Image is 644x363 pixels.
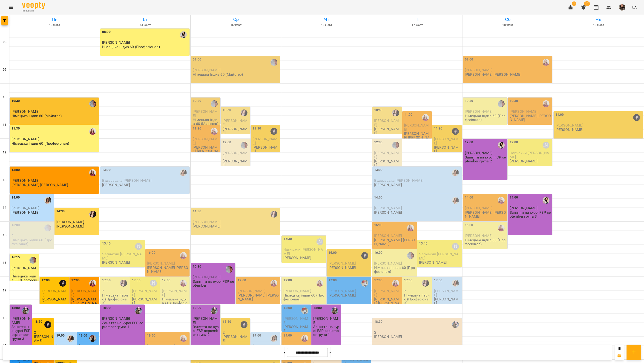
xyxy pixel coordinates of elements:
[452,321,459,328] img: Голуб Наталія Олександрівна
[223,151,247,159] span: [PERSON_NAME]
[253,333,261,338] label: 19:00
[498,197,505,204] img: Мокієвець Альона Вікторівна
[180,252,187,259] div: Мокієвець Альона Вікторівна
[374,289,399,297] span: [PERSON_NAME]
[102,305,111,311] label: 18:00
[191,16,280,23] h6: Ср
[633,114,640,121] div: Луцюк Александра Андріївна
[101,23,190,27] h6: 14 жовт
[419,241,428,246] label: 15:45
[498,100,505,107] img: Гута Оксана Анатоліївна
[223,159,249,167] p: [PERSON_NAME]
[374,266,416,274] p: Німецька індив 60 (Професіонал)
[238,278,246,283] label: 17:00
[193,224,221,228] p: [PERSON_NAME]
[193,145,219,157] p: [PERSON_NAME] [PERSON_NAME]
[120,280,127,287] div: Дубович Ярослава Вікторівна
[89,280,96,287] img: Мокієвець Альона Вікторівна
[407,225,414,231] img: Мокієвець Альона Вікторівна
[11,126,20,131] label: 11:30
[132,297,159,305] p: [PERSON_NAME]
[465,195,473,200] label: 14:00
[89,128,96,135] div: Мокієвець Альона Вікторівна
[11,210,39,214] p: [PERSON_NAME]
[180,31,187,38] div: Білоус Анна Норайрівна
[361,280,368,287] img: Костів Юліанна Русланівна
[374,108,383,113] label: 10:50
[584,1,590,6] span: 12
[147,266,189,274] p: [PERSON_NAME] [PERSON_NAME]
[374,195,383,200] label: 14:00
[374,261,402,265] span: [PERSON_NAME]
[3,150,6,155] h6: 12
[56,220,84,224] span: [PERSON_NAME]
[374,178,424,183] span: Бударацька [PERSON_NAME]
[147,333,155,338] label: 19:00
[392,142,399,149] img: Гута Оксана Анатоліївна
[67,335,74,342] img: Пустовіт Анастасія Володимирівна
[422,114,429,121] img: Мокієвець Альона Вікторівна
[193,72,243,76] p: Німецька індив 60 (Майстер)
[510,98,518,104] label: 10:30
[226,266,233,273] img: Гута Оксана Анатоліївна
[452,169,459,176] div: Пустовіт Анастасія Володимирівна
[434,137,459,145] span: [PERSON_NAME]
[270,211,277,218] div: Дубович Ярослава Вікторівна
[89,100,96,107] div: Гута Оксана Анатоліївна
[56,333,65,338] label: 19:00
[374,159,401,167] p: [PERSON_NAME]
[270,280,277,287] img: Мокієвець Альона Вікторівна
[162,289,187,297] span: [PERSON_NAME]
[465,223,473,228] label: 15:00
[3,122,6,127] h6: 11
[543,59,549,66] div: Мокієвець Альона Вікторівна
[102,293,129,305] p: Німецька парно (Професіонал)
[510,195,518,200] label: 14:00
[11,255,20,260] label: 16:15
[465,151,493,155] span: [PERSON_NAME]
[3,178,6,183] h6: 13
[180,280,187,287] img: Мокієвець Альона Вікторівна
[270,59,277,66] img: Гута Оксана Анатоліївна
[452,243,459,250] div: Грабівська Тетяна
[465,238,506,246] p: Німецька індив 60 (Професіонал)
[374,151,399,159] span: [PERSON_NAME]
[498,225,505,231] img: Мокієвець Альона Вікторівна
[374,278,383,283] label: 17:00
[452,128,459,135] img: Луцюк Александра Андріївна
[211,100,218,107] div: Гута Оксана Анатоліївна
[328,250,337,255] label: 16:00
[422,280,429,287] img: Дубович Ярослава Вікторівна
[193,279,234,288] p: Заняття на курсі FSP september
[374,140,383,145] label: 12:00
[11,141,69,145] p: Німецька індив 60 (Професіонал)
[510,159,538,163] p: [PERSON_NAME]
[392,280,399,287] img: Мокієвець Альона Вікторівна
[3,288,6,293] h6: 17
[44,197,51,204] img: Пустовіт Анастасія Володимирівна
[374,210,402,214] p: [PERSON_NAME]
[11,206,39,210] span: [PERSON_NAME]
[374,250,383,255] label: 16:00
[328,261,356,265] span: [PERSON_NAME]
[510,109,538,114] span: [PERSON_NAME]
[465,72,521,76] p: [PERSON_NAME] [PERSON_NAME]
[328,293,356,297] p: [PERSON_NAME]
[11,234,53,238] p: 0
[283,333,292,338] label: 19:00
[407,252,414,259] img: Гута Оксана Анатоліївна
[465,155,506,163] p: Заняття на курсі FSP september група 2
[328,278,337,283] label: 17:00
[11,223,20,228] label: 15:00
[11,183,68,187] p: [PERSON_NAME] [PERSON_NAME]
[510,140,518,145] label: 12:00
[510,151,549,159] span: Чапчахчи [PERSON_NAME]
[11,305,20,311] label: 18:00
